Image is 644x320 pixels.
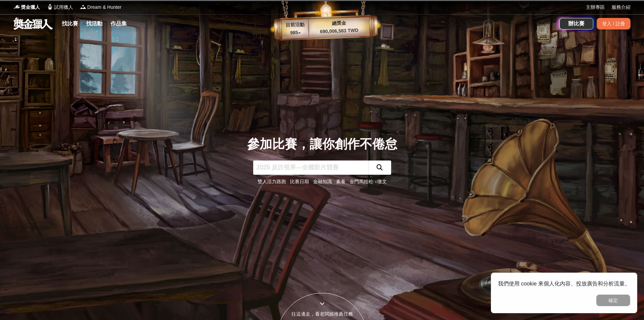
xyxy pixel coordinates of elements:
p: 985 ▴ [282,29,309,37]
div: 登入 / 註冊 [597,18,630,29]
button: 確定 [596,295,630,306]
a: 服務介紹 [612,4,630,11]
span: 我們使用 cookie 來個人化內容、投放廣告和分析流量。 [498,281,630,286]
span: 獎金獵人 [21,4,40,11]
a: LogoDream & Hunter [80,4,121,11]
p: 690,006,583 TWD [309,26,370,36]
a: 金融知識 [313,179,332,184]
p: 總獎金 [308,19,369,28]
a: 辦比賽 [559,18,593,29]
span: 試用獵人 [54,4,73,11]
img: Logo [47,3,53,10]
a: Logo獎金獵人 [14,4,40,11]
span: Dream & Hunter [87,4,121,11]
a: 素養 [336,179,345,184]
a: 金門馬拉松 [350,179,373,184]
img: Logo [80,3,87,10]
img: Logo [14,3,20,10]
a: 比賽日期 [290,179,309,184]
a: 找活動 [84,19,105,28]
p: 目前活動 [281,21,309,29]
a: 作品集 [108,19,129,28]
input: 2025 反詐視界—全國影片競賽 [253,161,368,175]
div: 往這邊走，看老闆娘推薦任務 [277,311,367,318]
a: 主辦專區 [586,4,605,11]
a: Logo試用獵人 [47,4,73,11]
a: 雙人活力路跑 [258,179,286,184]
a: 找比賽 [59,19,81,28]
a: 徵文 [377,179,387,184]
div: 參加比賽，讓你創作不倦怠 [247,135,397,154]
